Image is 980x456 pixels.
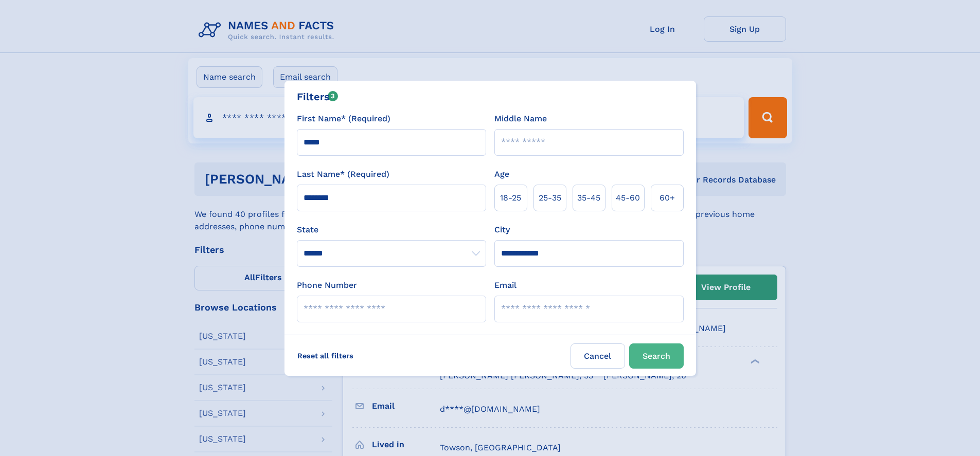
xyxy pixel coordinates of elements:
[494,168,509,180] label: Age
[297,113,390,125] label: First Name* (Required)
[629,343,684,369] button: Search
[500,192,521,204] span: 18‑25
[494,224,510,236] label: City
[539,192,561,204] span: 25‑35
[291,343,360,368] label: Reset all filters
[577,192,600,204] span: 35‑45
[571,343,625,369] label: Cancel
[660,192,675,204] span: 60+
[616,192,640,204] span: 45‑60
[494,279,516,291] label: Email
[297,168,389,180] label: Last Name* (Required)
[297,224,486,236] label: State
[494,113,547,125] label: Middle Name
[297,89,338,104] div: Filters
[297,279,357,291] label: Phone Number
